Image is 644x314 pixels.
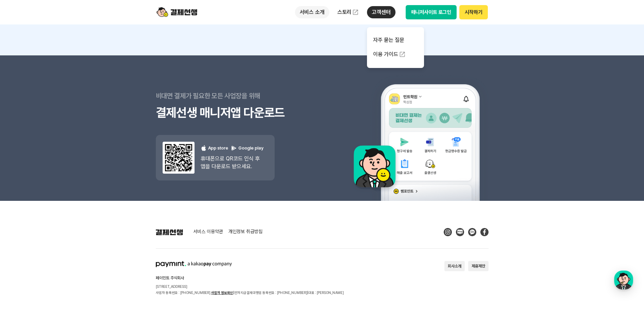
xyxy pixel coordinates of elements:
img: logo [157,6,197,19]
p: 휴대폰으로 QR코드 인식 후 앱을 다운로드 받으세요. [201,155,263,170]
span: 홈 [21,226,25,231]
a: 설정 [88,215,130,232]
a: 이용 가이드 [367,47,424,62]
img: 애플 로고 [201,145,207,151]
img: 외부 도메인 오픈 [352,9,359,16]
span: | [233,291,234,295]
button: 시작하기 [459,5,487,19]
p: [STREET_ADDRESS] [156,283,344,290]
button: 매니저사이트 로그인 [406,5,457,19]
a: 스토리 [333,5,364,19]
button: 회사소개 [444,261,465,271]
a: 자주 묻는 질문 [367,33,424,47]
p: Google play [231,145,263,152]
a: 서비스 이용약관 [193,229,223,235]
button: 제휴제안 [468,261,489,271]
h3: 결제선생 매니저앱 다운로드 [156,104,322,121]
img: 앱 예시 이미지 [345,57,489,201]
p: 고객센터 [367,6,395,18]
span: 설정 [105,226,113,231]
a: 개인정보 취급방침 [228,229,262,235]
p: 서비스 소개 [295,6,329,18]
img: Facebook [480,228,489,236]
img: 결제선생 로고 [156,229,183,235]
img: 외부 도메인 오픈 [399,51,406,58]
a: 사업자 정보확인 [211,291,233,295]
img: paymint logo [156,261,232,267]
p: 사업자 등록번호 : [PHONE_NUMBER] 전자지급결제대행업 등록번호 : [PHONE_NUMBER] 대표 : [PERSON_NAME] [156,290,344,296]
p: App store [201,145,228,152]
img: Instagram [444,228,452,236]
img: 앱 다운도르드 qr [163,142,195,174]
img: Kakao Talk [468,228,476,236]
img: Blog [456,228,464,236]
p: 비대면 결제가 필요한 모든 사업장을 위해 [156,87,322,104]
h2: 페이민트 주식회사 [156,276,344,280]
span: 대화 [62,226,70,231]
img: 구글 플레이 로고 [231,145,237,151]
a: 홈 [2,215,45,232]
a: 대화 [45,215,88,232]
